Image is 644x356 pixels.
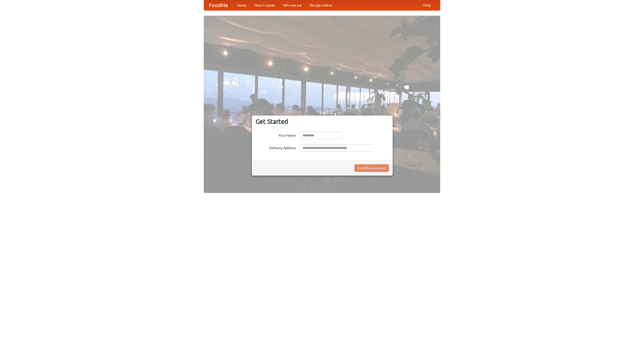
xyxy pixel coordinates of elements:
button: Find Restaurants! [354,164,389,172]
label: Delivery Address [256,144,296,150]
h3: Get Started [256,118,389,125]
a: Help [419,0,435,10]
a: How it works [251,0,279,10]
a: Home [233,0,251,10]
a: Recipe videos [306,0,336,10]
label: Your Name [256,132,296,138]
a: FoodMe [204,0,233,10]
a: Who we are [279,0,306,10]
